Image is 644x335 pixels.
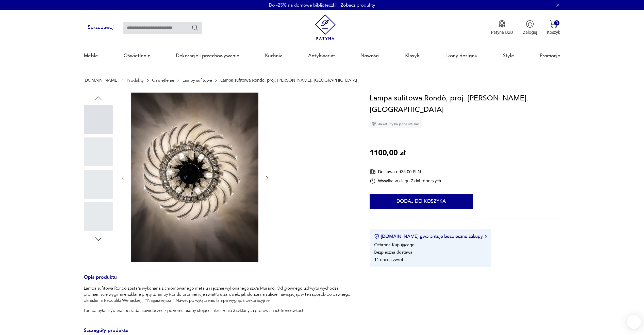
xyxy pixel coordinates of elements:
[370,178,441,184] div: Wysyłka w ciągu 7 dni roboczych
[308,44,335,67] a: Antykwariat
[523,29,537,35] p: Zaloguj
[84,44,98,67] a: Meble
[523,20,537,35] button: Zaloguj
[370,194,473,209] button: Dodaj do koszyka
[372,122,376,126] img: Ikona diamentu
[540,44,560,67] a: Promocje
[503,44,514,67] a: Style
[220,78,357,83] p: Lampa sufitowa Rondò, proj. [PERSON_NAME]. [GEOGRAPHIC_DATA]
[491,20,513,35] button: Patyna B2B
[131,93,258,262] img: Zdjęcie produktu Lampa sufitowa Rondò, proj. Patrizia Volpato. Włochy
[370,169,441,175] div: Dostawa od 35,00 PLN
[627,315,641,329] iframe: Smartsupp widget button
[370,169,376,175] img: Ikona dostawy
[374,242,415,248] li: Ochrona Kupującego
[405,44,421,67] a: Klasyki
[269,2,338,8] p: Do -25% na domowe biblioteczki!
[127,78,144,83] a: Produkty
[183,78,212,83] a: Lampy sufitowe
[265,44,283,67] a: Kuchnia
[84,308,355,314] p: Lampa była używana, posiada niewidoczne z poziomu osoby stojącej ukruszenia 3 szklanych prętów na...
[84,275,355,286] h3: Opis produktu
[498,20,506,28] img: Ikona medalu
[312,14,338,40] img: Patyna - sklep z meblami i dekoracjami vintage
[526,20,534,28] img: Ikonka użytkownika
[547,20,560,35] button: 0Koszyk
[84,78,118,83] a: [DOMAIN_NAME]
[341,2,375,8] a: Zobacz produkty
[550,20,557,28] img: Ikona koszyka
[370,93,560,116] h1: Lampa sufitowa Rondò, proj. [PERSON_NAME]. [GEOGRAPHIC_DATA]
[491,20,513,35] a: Ikona medaluPatyna B2B
[370,147,405,159] p: 1100,00 zł
[374,233,487,240] button: [DOMAIN_NAME] gwarantuje bezpieczne zakupy
[84,22,118,33] button: Sprzedawaj
[84,26,118,30] a: Sprzedawaj
[446,44,477,67] a: Ikony designu
[547,29,560,35] p: Koszyk
[370,120,421,128] div: Unikat - tylko jedna sztuka!
[374,234,379,239] img: Ikona certyfikatu
[374,257,403,262] li: 14 dni na zwrot
[491,29,513,35] p: Patyna B2B
[554,20,559,26] div: 0
[191,24,199,31] button: Szukaj
[84,285,355,304] p: Lampa sufitowa Rondò została wykonana z chromowanego metalu i ręcznie wykonanego szkła Murano. Od...
[124,44,151,67] a: Oświetlenie
[152,78,174,83] a: Oświetlenie
[374,249,412,255] li: Bezpieczna dostawa
[360,44,379,67] a: Nowości
[485,235,487,238] img: Ikona strzałki w prawo
[176,44,239,67] a: Dekoracje i przechowywanie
